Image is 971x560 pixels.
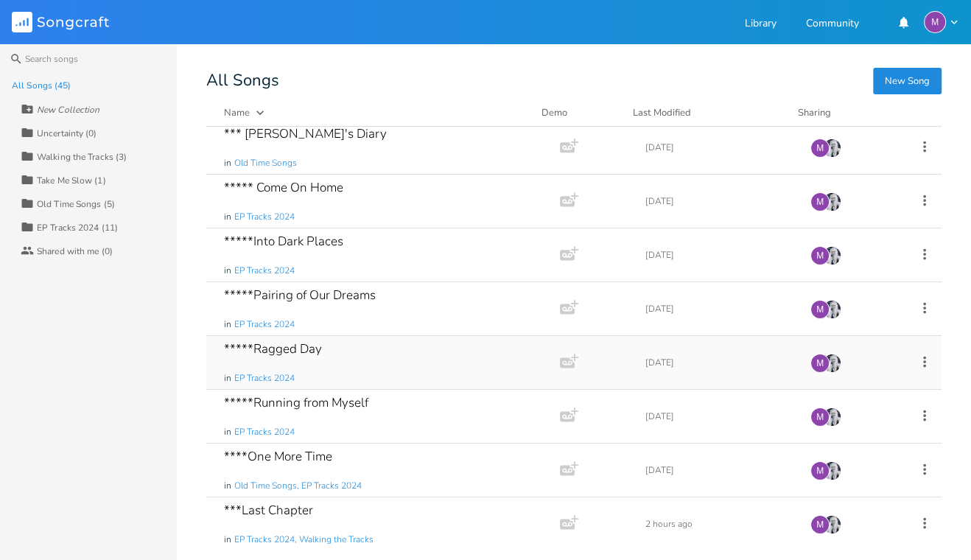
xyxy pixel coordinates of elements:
[224,265,231,277] span: in
[822,515,841,534] img: Anya
[822,192,841,211] img: Anya
[12,81,71,90] div: All Songs (45)
[234,533,374,546] span: EP Tracks 2024, Walking the Tracks
[234,372,295,385] span: EP Tracks 2024
[645,197,793,206] div: [DATE]
[798,105,886,120] div: Sharing
[822,246,841,265] img: Anya
[37,153,127,161] div: Walking the Tracks (3)
[924,11,946,33] div: melindameshad
[745,18,777,31] a: Library
[645,412,793,421] div: [DATE]
[810,300,830,319] div: melindameshad
[224,127,387,140] div: *** [PERSON_NAME]'s Diary
[633,106,691,119] div: Last Modified
[224,533,231,546] span: in
[224,480,231,492] span: in
[37,105,99,114] div: New Collection
[206,74,942,88] div: All Songs
[810,139,830,158] div: melindameshad
[633,105,780,120] button: Last Modified
[645,519,793,528] div: 2 hours ago
[234,426,295,438] span: EP Tracks 2024
[224,372,231,385] span: in
[37,129,97,138] div: Uncertainty (0)
[810,515,830,534] div: melindameshad
[541,105,615,120] div: Demo
[224,426,231,438] span: in
[810,354,830,373] div: melindameshad
[37,223,118,232] div: EP Tracks 2024 (11)
[234,480,362,492] span: Old Time Songs, EP Tracks 2024
[224,106,250,119] div: Name
[810,192,830,211] div: melindameshad
[645,143,793,152] div: [DATE]
[924,11,959,33] button: M
[645,466,793,475] div: [DATE]
[645,251,793,259] div: [DATE]
[873,68,942,94] button: New Song
[224,289,376,301] div: *****Pairing of Our Dreams
[234,211,295,223] span: EP Tracks 2024
[224,318,231,331] span: in
[822,139,841,158] img: Anya
[810,461,830,480] div: melindameshad
[645,304,793,313] div: [DATE]
[234,157,297,169] span: Old Time Songs
[37,247,113,256] div: Shared with me (0)
[37,176,106,185] div: Take Me Slow (1)
[645,358,793,367] div: [DATE]
[234,318,295,331] span: EP Tracks 2024
[810,407,830,427] div: melindameshad
[37,200,115,209] div: Old Time Songs (5)
[224,504,313,517] div: ***Last Chapter
[224,105,524,120] button: Name
[810,246,830,265] div: melindameshad
[224,211,231,223] span: in
[806,18,859,31] a: Community
[822,300,841,319] img: Anya
[822,461,841,480] img: Anya
[822,354,841,373] img: Anya
[224,157,231,169] span: in
[234,265,295,277] span: EP Tracks 2024
[822,407,841,427] img: Anya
